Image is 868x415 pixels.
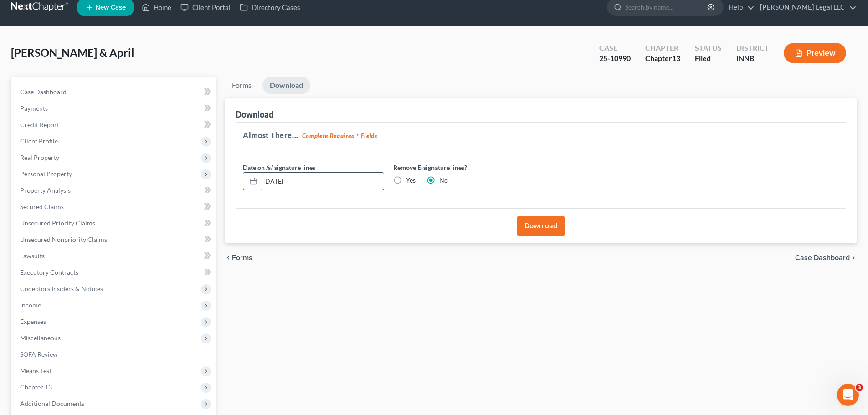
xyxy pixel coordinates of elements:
[20,186,71,194] span: Property Analysis
[439,176,448,185] label: No
[302,132,377,139] strong: Complete Required * Fields
[837,384,859,406] iframe: Intercom live chat
[20,400,84,407] span: Additional Documents
[13,100,216,117] a: Payments
[13,182,216,199] a: Property Analysis
[95,4,126,11] span: New Case
[243,163,315,172] label: Date on /s/ signature lines
[20,268,78,276] span: Executory Contracts
[11,46,134,59] span: [PERSON_NAME] & April
[20,203,64,210] span: Secured Claims
[599,53,631,64] div: 25-10990
[20,88,67,96] span: Case Dashboard
[13,248,216,264] a: Lawsuits
[260,173,384,190] input: MM/DD/YYYY
[406,176,416,185] label: Yes
[20,350,58,358] span: SOFA Review
[695,53,722,64] div: Filed
[20,285,103,292] span: Codebtors Insiders & Notices
[20,154,59,161] span: Real Property
[20,170,72,178] span: Personal Property
[20,252,45,260] span: Lawsuits
[645,53,680,64] div: Chapter
[13,84,216,100] a: Case Dashboard
[393,163,534,172] label: Remove E-signature lines?
[856,384,863,391] span: 3
[13,215,216,231] a: Unsecured Priority Claims
[13,346,216,363] a: SOFA Review
[850,254,857,261] i: chevron_right
[262,77,310,94] a: Download
[695,43,722,53] div: Status
[672,54,680,62] span: 13
[517,216,565,236] button: Download
[20,383,52,391] span: Chapter 13
[795,254,850,261] span: Case Dashboard
[20,334,61,342] span: Miscellaneous
[20,318,46,325] span: Expenses
[13,264,216,281] a: Executory Contracts
[599,43,631,53] div: Case
[13,199,216,215] a: Secured Claims
[243,130,839,141] h5: Almost There...
[645,43,680,53] div: Chapter
[225,77,259,94] a: Forms
[736,43,769,53] div: District
[225,254,232,261] i: chevron_left
[232,254,252,261] span: Forms
[795,254,857,261] a: Case Dashboard chevron_right
[736,53,769,64] div: INNB
[225,254,265,261] button: chevron_left Forms
[236,109,273,120] div: Download
[20,137,58,145] span: Client Profile
[20,367,51,374] span: Means Test
[20,301,41,309] span: Income
[13,117,216,133] a: Credit Report
[13,231,216,248] a: Unsecured Nonpriority Claims
[784,43,846,63] button: Preview
[20,121,59,128] span: Credit Report
[20,236,107,243] span: Unsecured Nonpriority Claims
[20,104,48,112] span: Payments
[20,219,95,227] span: Unsecured Priority Claims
